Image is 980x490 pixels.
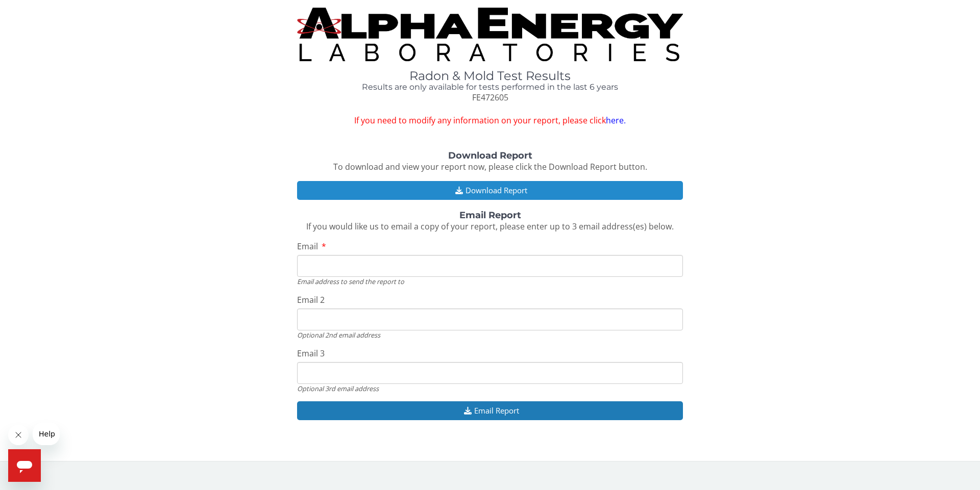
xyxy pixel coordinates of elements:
span: To download and view your report now, please click the Download Report button. [333,161,647,172]
div: Optional 3rd email address [297,384,683,393]
h4: Results are only available for tests performed in the last 6 years [297,83,683,92]
img: TightCrop.jpg [297,8,683,61]
div: Optional 2nd email address [297,330,683,340]
button: Email Report [297,401,683,420]
iframe: Close message [8,425,29,445]
strong: Email Report [459,210,521,221]
span: If you need to modify any information on your report, please click [297,115,683,126]
button: Download Report [297,181,683,200]
span: Email 2 [297,294,325,305]
iframe: Button to launch messaging window [8,449,41,482]
span: FE472605 [472,92,508,103]
h1: Radon & Mold Test Results [297,69,683,83]
iframe: Message from company [33,423,60,445]
a: here. [606,115,626,126]
div: Email address to send the report to [297,277,683,286]
strong: Download Report [448,150,532,161]
span: If you would like us to email a copy of your report, please enter up to 3 email address(es) below. [306,221,674,232]
span: Email 3 [297,348,325,359]
span: Email [297,241,318,252]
